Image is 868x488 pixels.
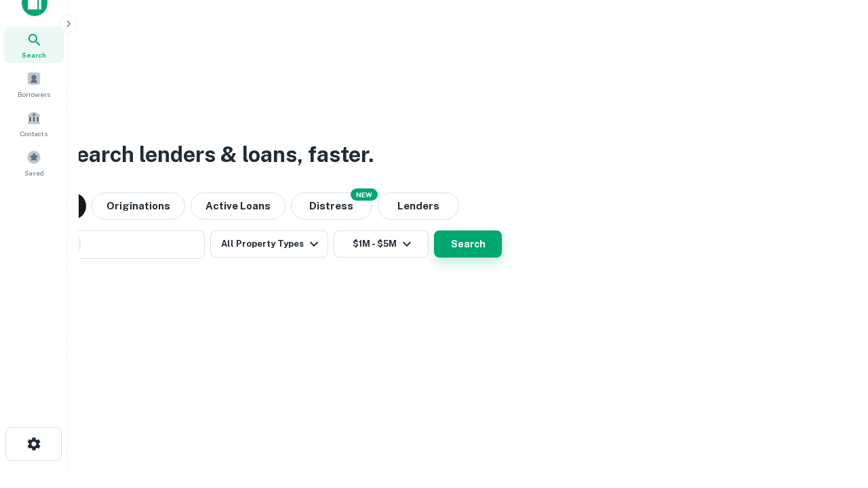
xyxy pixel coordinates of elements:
a: Search [4,26,64,63]
button: Search distressed loans with lien and other non-mortgage details. [291,192,372,220]
span: Saved [24,167,44,178]
button: $1M - $5M [334,230,429,258]
button: Originations [92,192,185,220]
button: Lenders [378,192,459,220]
button: All Property Types [210,230,328,258]
a: Contacts [4,105,64,142]
span: Search [22,49,46,60]
button: Search [434,230,502,258]
iframe: Chat Widget [800,380,868,445]
div: NEW [351,188,378,201]
span: Contacts [20,128,47,139]
span: Borrowers [18,89,50,100]
h3: Search lenders & loans, faster. [62,138,374,171]
a: Borrowers [4,66,64,102]
a: Saved [4,144,64,181]
button: Active Loans [191,192,285,220]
